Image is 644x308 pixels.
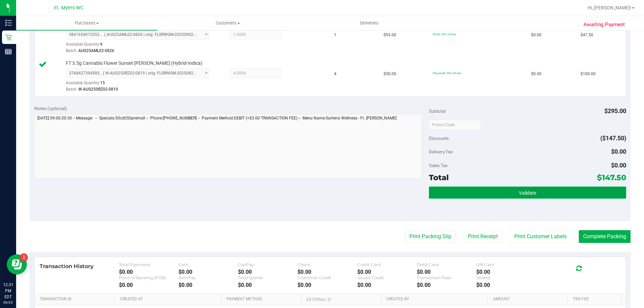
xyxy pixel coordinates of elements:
span: Customers [158,20,298,26]
button: Validate [429,187,626,199]
div: $0.00 [178,282,238,288]
span: Discounts [429,132,449,144]
button: Complete Packing [579,230,631,243]
span: Notes (optional) [34,106,67,111]
span: $47.50 [580,32,593,38]
a: Transaction ID [40,297,112,302]
span: Deliveries [351,20,388,26]
span: Hi, [PERSON_NAME]! [588,5,631,10]
div: $0.00 [119,269,178,275]
a: Amount [493,297,565,302]
div: $0.00 [297,269,357,275]
div: Cash [178,262,238,267]
a: Purchases [16,16,157,30]
div: $0.00 [476,269,536,275]
p: 09/25 [3,300,13,305]
div: $0.00 [178,269,238,275]
div: Total Payments [119,262,178,267]
span: 15 [100,81,105,85]
a: Txn Fee [573,297,618,302]
span: Purchases [16,20,157,26]
a: Payment Method [227,297,298,302]
span: $0.00 [611,162,626,169]
a: Deliveries [299,16,440,30]
a: Created By [386,297,485,302]
inline-svg: Retail [5,34,12,41]
span: Batch: [66,48,77,53]
div: $0.00 [357,282,417,288]
span: Validate [519,190,536,196]
span: $0.00 [531,71,541,77]
span: Ft. Myers WC [54,5,83,11]
div: Issued Credit [357,275,417,280]
div: Transaction Fees [417,275,476,280]
input: Promo Code [429,120,481,130]
span: 50premall: 50% off line [433,71,461,75]
button: Print Customer Labels [510,230,571,243]
inline-svg: Reports [5,48,12,55]
div: $0.00 [297,282,357,288]
span: $147.50 [597,173,626,182]
span: Delivery Fee [429,149,453,154]
div: $0.00 [417,282,476,288]
iframe: Resource center [7,254,27,274]
span: Sales Tax [429,163,448,168]
button: Print Receipt [464,230,502,243]
span: $0.00 [611,148,626,155]
span: $100.00 [580,71,596,77]
div: $0.00 [238,269,297,275]
div: AeroPay [178,275,238,280]
div: Voided [476,275,536,280]
span: 9 [100,42,103,47]
div: Customer Credit [297,275,357,280]
span: $95.00 [384,32,396,38]
iframe: Resource center unread badge [20,253,28,261]
span: ($147.50) [600,135,626,142]
div: Debit Card [417,262,476,267]
button: Print Packing Slip [405,230,456,243]
inline-svg: Inventory [5,19,12,26]
div: $0.00 [417,269,476,275]
div: CanPay [238,262,297,267]
span: Total [429,173,449,182]
span: 50cdt: 50% off line [433,33,456,36]
div: $0.00 [357,269,417,275]
span: 1 [334,32,336,38]
span: Subtotal [429,108,445,114]
div: Available Quantity: [66,40,217,53]
span: W-AUG25SRZ02-0819 [78,87,118,92]
span: Awaiting Payment [583,21,625,29]
a: Created At [120,297,218,302]
span: $0.00 [531,32,541,38]
th: External ID [301,294,381,306]
div: $0.00 [476,282,536,288]
div: Total Spendr [238,275,297,280]
span: AUG25AML02-0826 [78,48,114,53]
div: $0.00 [119,282,178,288]
span: $295.00 [604,107,626,114]
div: $0.00 [238,282,297,288]
div: Gift Card [476,262,536,267]
span: FT 3.5g Cannabis Flower Sunset [PERSON_NAME] (Hybrid-Indica) [66,60,202,66]
a: Customers [157,16,298,30]
div: Point of Banking (POB) [119,275,178,280]
span: Batch: [66,87,77,92]
div: Credit Card [357,262,417,267]
p: 12:31 PM EDT [3,282,13,300]
span: 4 [334,71,336,77]
span: $50.00 [384,71,396,77]
div: Available Quantity: [66,78,217,91]
div: Check [297,262,357,267]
